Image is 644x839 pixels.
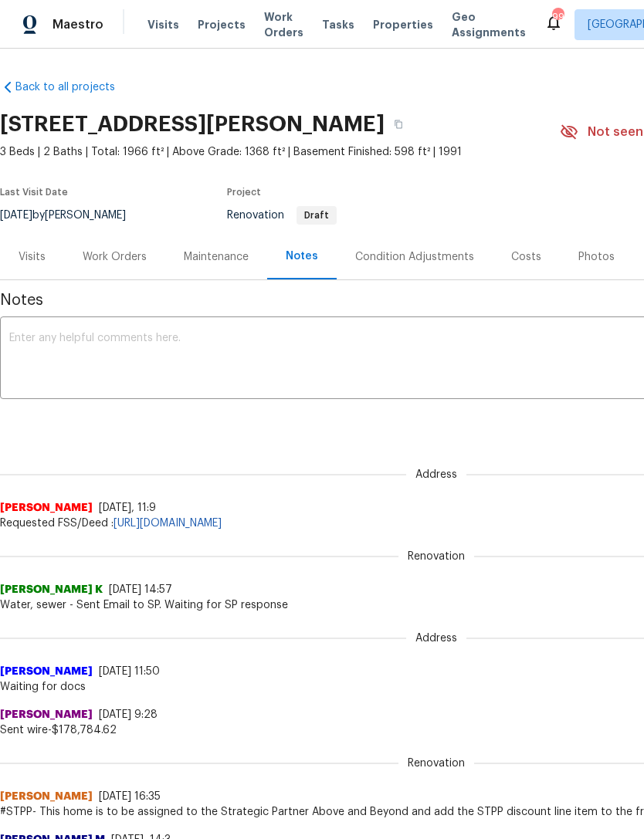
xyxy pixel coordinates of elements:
[198,17,246,32] span: Projects
[109,584,172,595] span: [DATE] 14:57
[227,188,261,197] span: Project
[99,502,156,513] span: [DATE], 11:9
[398,549,474,564] span: Renovation
[99,666,160,677] span: [DATE] 11:50
[398,756,474,771] span: Renovation
[452,9,526,40] span: Geo Assignments
[83,249,147,265] div: Work Orders
[552,9,563,25] div: 99
[99,709,158,720] span: [DATE] 9:28
[264,9,303,40] span: Work Orders
[298,211,335,220] span: Draft
[578,249,615,265] div: Photos
[355,249,474,265] div: Condition Adjustments
[322,19,354,30] span: Tasks
[99,791,161,802] span: [DATE] 16:35
[227,210,337,221] span: Renovation
[385,110,412,138] button: Copy Address
[184,249,249,265] div: Maintenance
[373,17,433,32] span: Properties
[114,518,222,529] a: [URL][DOMAIN_NAME]
[147,17,179,32] span: Visits
[19,249,46,265] div: Visits
[406,467,466,482] span: Address
[511,249,541,265] div: Costs
[53,17,103,32] span: Maestro
[286,249,318,264] div: Notes
[406,631,466,646] span: Address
